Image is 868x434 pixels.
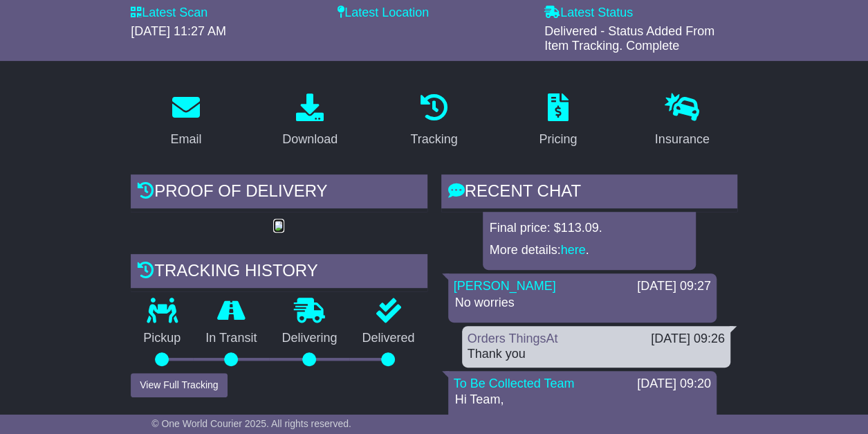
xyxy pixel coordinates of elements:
[455,392,710,408] p: Hi Team,
[468,332,558,345] a: Orders ThingsAt
[269,331,349,346] p: Delivering
[170,130,201,149] div: Email
[349,331,427,346] p: Delivered
[544,6,633,21] label: Latest Status
[490,243,689,258] p: More details: .
[655,130,710,149] div: Insurance
[454,377,575,390] a: To Be Collected Team
[151,418,351,429] span: © One World Courier 2025. All rights reserved.
[539,130,577,149] div: Pricing
[401,89,466,154] a: Tracking
[651,332,725,347] div: [DATE] 09:26
[193,331,269,346] p: In Transit
[544,24,714,53] span: Delivered - Status Added From Item Tracking. Complete
[273,89,347,154] a: Download
[131,174,427,212] div: Proof of Delivery
[637,279,711,294] div: [DATE] 09:27
[530,89,586,154] a: Pricing
[441,174,737,212] div: RECENT CHAT
[161,89,210,154] a: Email
[131,254,427,291] div: Tracking history
[561,243,586,257] a: here
[131,6,207,21] label: Latest Scan
[646,89,719,154] a: Insurance
[637,377,711,392] div: [DATE] 09:20
[131,373,227,397] button: View Full Tracking
[273,221,284,232] img: GetPodImage
[338,6,429,21] label: Latest Location
[455,296,710,311] p: No worries
[282,130,338,149] div: Download
[490,221,689,236] p: Final price: $113.09.
[410,130,457,149] div: Tracking
[131,24,226,38] span: [DATE] 11:27 AM
[468,347,725,362] div: Thank you
[454,279,556,293] a: [PERSON_NAME]
[131,331,193,346] p: Pickup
